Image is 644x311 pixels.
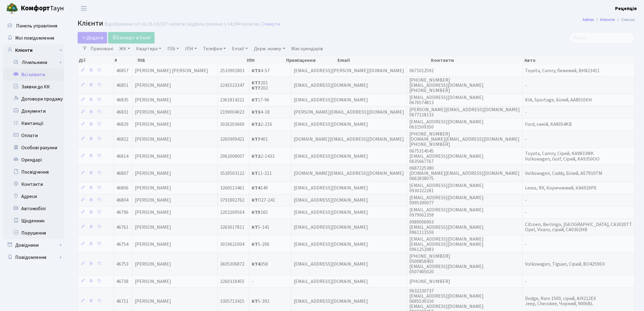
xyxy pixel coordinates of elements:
span: 46753 [116,261,128,267]
span: Ford, синій, KA8054KB [525,121,572,128]
span: Toyota, Camry, Сірий, KA9833MK Volkswagen, Golf, Сірий, KA9350OO [525,150,600,162]
b: КТ [252,170,258,177]
th: Приміщення [285,56,337,65]
div: Відображено з 1 по 25 з 8,557 записів (відфільтровано з 14,944 записів). [105,21,261,27]
b: КТ [252,197,258,204]
a: Контакти [3,178,64,190]
a: Оплати [3,129,64,142]
span: [EMAIL_ADDRESS][DOMAIN_NAME] [294,82,368,89]
span: [EMAIL_ADDRESS][DOMAIN_NAME] [294,97,368,104]
span: [PERSON_NAME][EMAIL_ADDRESS][DOMAIN_NAME] 0677128133 [409,106,520,118]
a: Автомобілі [3,203,64,215]
b: КТ2 [252,121,261,128]
span: 0687225380 [DOMAIN_NAME][EMAIL_ADDRESS][DOMAIN_NAME] 0662838075 [409,165,520,182]
a: Клієнти [600,16,615,23]
span: 46754 [116,241,128,248]
span: [EMAIL_ADDRESS][DOMAIN_NAME] [294,241,368,248]
span: 2533901803 [220,67,244,74]
span: [EMAIL_ADDRESS][DOMAIN_NAME] [EMAIL_ADDRESS][DOMAIN_NAME] 0961252983 [409,236,484,253]
span: [EMAIL_ADDRESS][DOMAIN_NAME] [294,121,368,128]
span: 46711 [116,298,128,305]
span: 17-96 [252,97,269,104]
span: - [525,197,527,204]
span: [EMAIL_ADDRESS][DOMAIN_NAME] 0979062358 [409,207,484,218]
span: [EMAIL_ADDRESS][DOMAIN_NAME] [294,278,368,285]
span: - [525,209,527,216]
span: 3605306872 [220,261,244,267]
span: 2260318455 [220,278,244,285]
span: [PERSON_NAME] [135,153,171,160]
span: 5-392 [252,298,269,305]
span: 2-216 [252,121,272,128]
span: 2199004023 [220,109,244,116]
span: KIA, Sportage, Білий, АА8010КН [525,97,592,104]
span: 201 202 [252,80,268,91]
a: Повідомлення [3,251,64,263]
span: [EMAIL_ADDRESS][DOMAIN_NAME] [294,209,368,216]
span: [EMAIL_ADDRESS][DOMAIN_NAME] 0676574813 [409,94,484,106]
span: 2202209564 [220,209,244,216]
a: Панель управління [3,20,64,32]
span: [PERSON_NAME] [135,185,171,192]
span: - [252,278,254,285]
span: 46829 [116,121,128,128]
span: 3791802762 [220,197,244,204]
span: 5-296 [252,241,269,248]
a: Посвідчення [3,166,64,178]
span: 3266513461 [220,185,244,192]
b: КТ [252,241,258,248]
span: 4-57 [252,67,270,74]
span: - [525,82,527,89]
span: [PERSON_NAME] [135,261,171,267]
span: [EMAIL_ADDRESS][DOMAIN_NAME] [294,224,368,231]
span: [EMAIL_ADDRESS][DOMAIN_NAME] [294,153,368,160]
th: Контакти [430,56,524,65]
span: [DOMAIN_NAME][EMAIL_ADDRESS][DOMAIN_NAME] [294,170,404,177]
span: 46851 [116,82,128,89]
span: 46857 [116,67,128,74]
span: Таун [21,3,64,14]
span: Додати [82,34,103,41]
span: - [525,241,527,248]
span: 3019621004 [220,241,244,248]
span: Клієнти [78,18,103,29]
b: КТ [252,97,258,104]
a: Рецепція [615,5,637,12]
span: [EMAIL_ADDRESS][DOMAIN_NAME] 0995390077 [409,194,484,206]
a: Email [229,44,250,54]
span: 46807 [116,170,128,177]
span: [EMAIL_ADDRESS][DOMAIN_NAME] 0930322281 [409,182,484,194]
span: П27-241 [252,197,275,204]
a: Приховані [88,44,116,54]
span: [PERSON_NAME] [135,197,171,204]
span: [PERSON_NAME] [135,209,171,216]
b: КТ3 [252,109,261,116]
span: [DOMAIN_NAME][EMAIL_ADDRESS][DOMAIN_NAME] [294,136,404,143]
span: 46804 [116,197,128,204]
a: Лічильники [7,56,64,69]
a: ЖК [117,44,132,54]
th: Дії [78,56,114,65]
span: [EMAIL_ADDRESS][PERSON_NAME][DOMAIN_NAME] [294,67,404,74]
span: Citroen, Berlingo, [GEOGRAPHIC_DATA], CA3020TT Opel, Vivaro, сірий, CA0302HB [525,221,632,233]
span: Dodge, Ram 1500, сірий, AI9212EX Jeep, Cherokee, Чорний, 9006BL [525,295,596,307]
span: 0989006903 [EMAIL_ADDRESS][DOMAIN_NAME] 0961111559 [409,219,484,236]
a: Мої повідомлення [3,32,64,44]
a: Квитанції [3,117,64,129]
span: 0671012592 [409,67,434,74]
span: 140 [252,185,268,192]
span: 46806 [116,185,128,192]
span: 46796 [116,209,128,216]
span: Панель управління [16,23,57,29]
b: КТ3 [252,67,261,74]
b: КТ4 [252,185,261,192]
b: КТ7 [252,80,261,86]
span: [PERSON_NAME] [135,121,171,128]
a: Орендарі [3,154,64,166]
span: [PERSON_NAME] [135,82,171,89]
span: 4-18 [252,109,270,116]
span: [EMAIL_ADDRESS][DOMAIN_NAME] [294,185,368,192]
span: 11-211 [252,170,272,177]
a: Довідники [3,239,64,251]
